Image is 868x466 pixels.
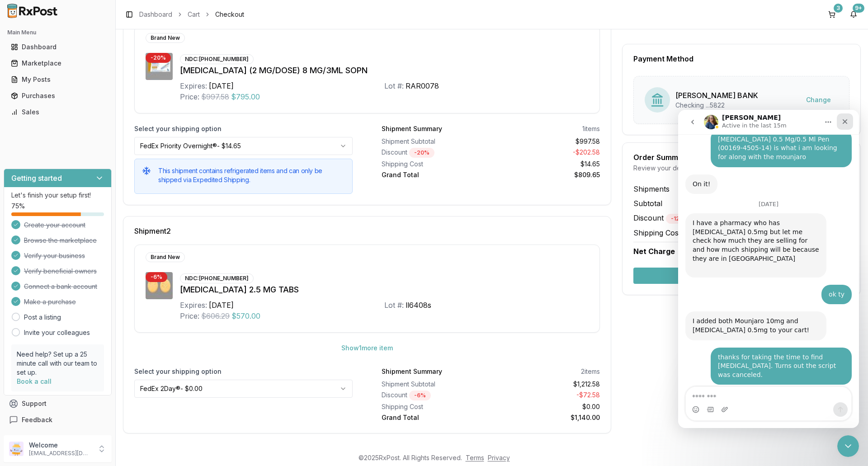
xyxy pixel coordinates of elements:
[4,72,112,87] button: My Posts
[24,328,90,337] a: Invite your colleagues
[382,413,487,422] div: Grand Total
[495,391,600,400] div: - $72.58
[146,53,171,63] div: - 20 %
[22,415,52,424] span: Feedback
[134,227,171,235] span: Shipment 2
[666,214,690,224] div: - 12 %
[11,108,104,117] div: Sales
[633,55,849,62] div: Payment Method
[633,227,681,238] span: Shipping Cost
[134,124,353,133] label: Select your shipping option
[180,80,207,91] div: Expires:
[495,160,600,169] div: $14.65
[158,166,345,184] h5: This shipment contains refrigerated items and can only be shipped via Expedited Shipping.
[495,413,600,422] div: $1,140.00
[134,367,353,376] label: Select your shipping option
[209,80,234,91] div: [DATE]
[188,10,200,19] a: Cart
[406,300,431,311] div: ll6408s
[139,10,172,19] a: Dashboard
[11,59,104,68] div: Marketplace
[409,391,431,400] div: - 6 %
[382,160,487,169] div: Shipping Cost
[7,55,108,71] a: Marketplace
[633,184,670,194] span: Shipments
[846,7,861,22] button: 9+
[382,402,487,411] div: Shipping Cost
[678,110,859,428] iframe: Intercom live chat
[382,170,487,179] div: Grand Total
[209,300,234,311] div: [DATE]
[495,148,600,158] div: - $202.58
[834,4,843,13] div: 3
[139,10,244,19] nav: breadcrumb
[180,283,589,296] div: [MEDICAL_DATA] 2.5 MG TABS
[9,442,24,456] img: User avatar
[334,340,400,356] button: Show1more item
[231,91,260,102] span: $795.00
[11,75,104,84] div: My Posts
[180,54,254,64] div: NDC: [PHONE_NUMBER]
[675,90,758,101] div: [PERSON_NAME] BANK
[24,267,97,276] span: Verify beneficial owners
[825,7,839,22] button: 3
[24,297,76,306] span: Make a purchase
[146,53,173,80] img: Ozempic (2 MG/DOSE) 8 MG/3ML SOPN
[180,64,589,77] div: [MEDICAL_DATA] (2 MG/DOSE) 8 MG/3ML SOPN
[4,89,112,103] button: Purchases
[495,170,600,179] div: $809.65
[633,198,662,209] span: Subtotal
[488,454,510,461] a: Privacy
[29,441,92,450] p: Welcome
[11,173,62,184] h3: Getting started
[633,213,690,222] span: Discount
[633,247,675,256] span: Net Charge
[146,33,185,43] div: Brand New
[633,164,849,173] div: Review your details before checkout
[7,39,108,55] a: Dashboard
[4,56,112,71] button: Marketplace
[146,252,185,262] div: Brand New
[633,268,849,284] button: Confirm Order
[24,236,97,245] span: Browse the marketplace
[384,300,404,311] div: Lot #:
[24,221,85,230] span: Create your account
[29,450,92,457] p: [EMAIL_ADDRESS][DOMAIN_NAME]
[4,395,112,412] button: Support
[7,88,108,104] a: Purchases
[146,272,173,299] img: Eliquis 2.5 MG TABS
[409,148,434,158] div: - 20 %
[4,412,112,428] button: Feedback
[382,391,487,400] div: Discount
[11,91,104,100] div: Purchases
[24,313,61,322] a: Post a listing
[215,10,244,19] span: Checkout
[231,311,260,321] span: $570.00
[180,300,207,311] div: Expires:
[799,92,838,108] button: Change
[201,311,230,321] span: $606.29
[4,105,112,119] button: Sales
[382,380,487,389] div: Shipment Subtotal
[837,435,859,457] iframe: Intercom live chat
[7,104,108,120] a: Sales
